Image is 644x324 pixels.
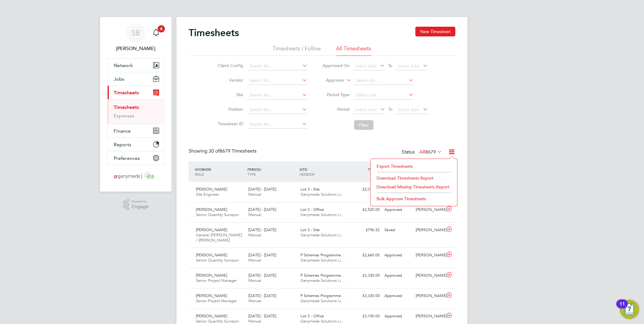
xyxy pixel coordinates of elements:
span: Manual [248,278,261,283]
input: Search for... [248,120,307,129]
div: Saved [382,225,414,235]
span: [PERSON_NAME] [196,273,227,278]
div: [PERSON_NAME] [414,250,445,260]
input: Search for... [248,91,307,100]
img: ganymedesolutions-logo-retina.png [112,171,160,181]
input: Search for... [248,106,307,114]
label: Approved On [323,63,350,68]
li: Download Timesheets Report [374,174,454,182]
a: Timesheets [114,104,139,110]
label: Position [216,106,243,112]
button: Filter [354,120,374,130]
button: Open Resource Center, 11 new notifications [620,300,639,319]
div: PERIOD [246,164,298,180]
span: [DATE] - [DATE] [248,252,276,258]
span: Timesheets [114,90,139,96]
li: Download Missing Timesheets Report [374,183,454,191]
div: £2,016.00 [351,184,382,194]
div: [PERSON_NAME] [414,205,445,215]
input: Search for... [248,76,307,85]
span: Select date [355,63,377,69]
label: Period Type [323,92,350,97]
span: ROLE [195,172,204,177]
span: [DATE] - [DATE] [248,207,276,212]
span: Senior Quantity Surveyor [196,258,239,263]
span: Senior Project Manager [196,298,237,303]
div: £796.52 [351,225,382,235]
button: Reports [108,138,164,151]
div: Approved [382,291,414,301]
span: Senior Quantity Surveyor [196,212,239,217]
span: Finance [114,128,131,134]
span: P Schemes Programme… [301,273,345,278]
input: Select one [354,91,414,100]
span: Ganymede Solutions Li… [301,258,345,263]
span: Manual [248,319,261,324]
span: TOTAL [368,167,379,172]
div: £2,660.00 [351,250,382,260]
span: Engage [132,204,149,209]
span: Ganymede Solutions Li… [301,212,345,217]
span: P Schemes Programme… [301,293,345,298]
span: Manual [248,258,261,263]
h2: Timesheets [189,27,239,39]
div: Approved [382,205,414,215]
span: [DATE] - [DATE] [248,273,276,278]
span: Network [114,62,133,68]
li: Bulk Approve Timesheets [374,194,454,203]
span: Jobs [114,76,124,82]
span: Powered by [132,199,149,204]
li: All Timesheets [336,45,371,56]
button: Finance [108,124,164,137]
span: / [307,167,308,172]
a: Powered byEngage [123,199,149,211]
label: Vendor [216,77,243,83]
div: Approved [382,250,414,260]
button: New Timesheet [415,27,455,36]
span: Lot 3 - Office [301,207,324,212]
span: To [387,105,394,113]
span: [DATE] - [DATE] [248,227,276,232]
span: Select date [398,107,420,112]
a: Expenses [114,113,134,119]
div: £3,330.00 [351,291,382,301]
button: Timesheets [108,86,164,99]
div: £3,100.00 [351,311,382,321]
span: Manual [248,192,261,197]
input: Search for... [354,76,414,85]
div: £3,330.00 [351,271,382,281]
span: Ganymede Solutions Li… [301,192,345,197]
span: Ganymede Solutions Li… [301,278,345,283]
span: 8679 [425,149,436,155]
button: Network [108,59,164,72]
label: Timesheet ID [216,121,243,127]
label: Period [323,106,350,112]
div: WORKER [193,164,246,180]
span: P Schemes Programme… [301,252,345,258]
div: SITE [298,164,351,180]
a: 4 [150,23,162,42]
span: [PERSON_NAME] [196,227,227,232]
a: SB[PERSON_NAME] [107,23,164,52]
span: [DATE] - [DATE] [248,187,276,192]
div: Timesheets [108,99,164,124]
span: [DATE] - [DATE] [248,293,276,298]
div: [PERSON_NAME] [414,271,445,281]
span: [PERSON_NAME] [196,293,227,298]
label: Approver [317,77,345,83]
label: All [419,149,442,155]
div: [PERSON_NAME] [414,291,445,301]
span: Lot 3 - Site [301,187,320,192]
span: 8679 Timesheets [209,148,257,154]
div: [PERSON_NAME] [414,311,445,321]
span: [PERSON_NAME] [196,187,227,192]
span: Lot 3 - Office [301,313,324,319]
span: 30 of [209,148,220,154]
div: Status [402,148,443,157]
span: Ganymede Solutions Li… [301,319,345,324]
label: Site [216,92,243,97]
div: Approved [382,271,414,281]
span: [PERSON_NAME] [196,252,227,258]
span: [DATE] - [DATE] [248,313,276,319]
span: Manual [248,232,261,238]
